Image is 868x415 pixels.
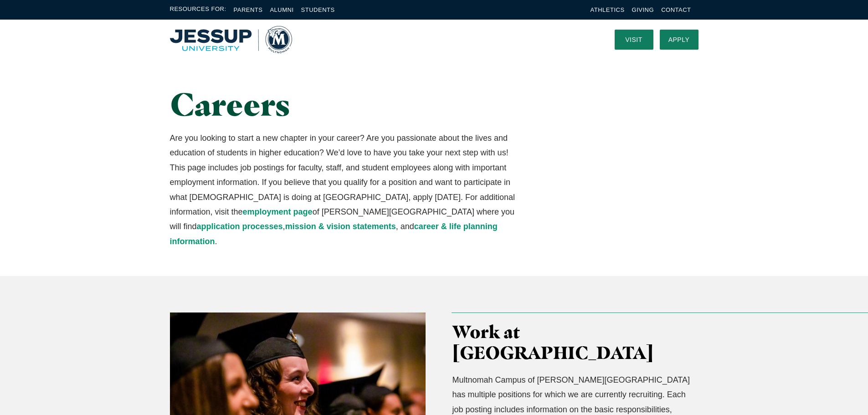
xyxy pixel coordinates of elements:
a: Students [301,6,335,13]
a: Athletics [591,6,625,13]
h1: Careers [170,87,517,122]
a: Parents [234,6,263,13]
a: Giving [632,6,654,13]
a: employment page [243,207,313,216]
img: Multnomah University Logo [170,26,292,53]
a: mission & vision statements [285,222,396,231]
span: Resources For: [170,5,226,15]
a: Alumni [270,6,293,13]
h3: Work at [GEOGRAPHIC_DATA] [452,322,699,364]
a: Visit [615,30,653,50]
a: Contact [661,6,691,13]
a: application processes [197,222,283,231]
p: Are you looking to start a new chapter in your career? Are you passionate about the lives and edu... [170,131,517,249]
a: Apply [660,30,699,50]
a: Home [170,26,292,53]
a: career & life planning information [170,222,498,246]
